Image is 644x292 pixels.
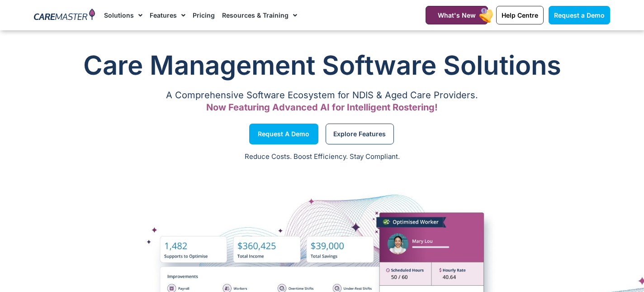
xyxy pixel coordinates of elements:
[5,152,639,162] p: Reduce Costs. Boost Efficiency. Stay Compliant.
[426,6,488,24] a: What's New
[249,124,318,144] a: Request a Demo
[206,102,438,113] span: Now Featuring Advanced AI for Intelligent Rostering!
[438,11,476,19] span: What's New
[496,6,544,24] a: Help Centre
[258,132,309,136] span: Request a Demo
[502,11,538,19] span: Help Centre
[34,9,95,22] img: CareMaster Logo
[34,47,610,83] h1: Care Management Software Solutions
[326,124,394,144] a: Explore Features
[549,6,610,24] a: Request a Demo
[554,11,605,19] span: Request a Demo
[333,132,386,136] span: Explore Features
[34,92,610,98] p: A Comprehensive Software Ecosystem for NDIS & Aged Care Providers.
